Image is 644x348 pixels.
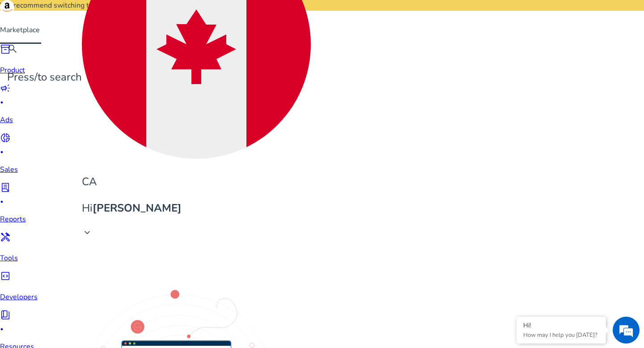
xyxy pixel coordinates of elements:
p: Hi [82,200,311,216]
span: keyboard_arrow_down [82,227,93,238]
b: [PERSON_NAME] [93,201,182,215]
div: Hi! [523,321,599,330]
p: CA [82,174,311,190]
p: Press to search [7,69,82,85]
p: How may I help you today? [523,331,599,339]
